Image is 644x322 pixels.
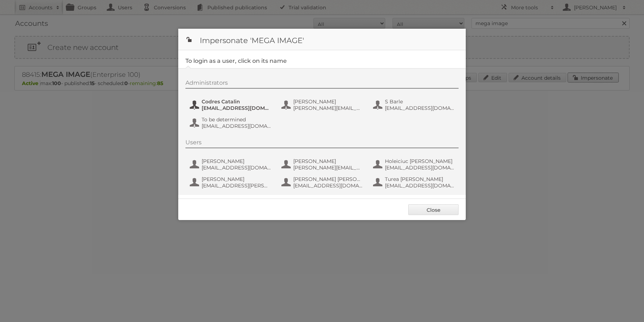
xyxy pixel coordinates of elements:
button: Holeiciuc [PERSON_NAME] [EMAIL_ADDRESS][DOMAIN_NAME] [372,157,457,172]
span: Turea [PERSON_NAME] [385,176,455,182]
a: Close [408,204,459,215]
span: Holeiciuc [PERSON_NAME] [385,158,455,164]
span: [EMAIL_ADDRESS][DOMAIN_NAME] [293,182,363,189]
span: [EMAIL_ADDRESS][DOMAIN_NAME] [202,105,271,111]
span: [EMAIL_ADDRESS][PERSON_NAME][DOMAIN_NAME] [202,182,271,189]
button: [PERSON_NAME] [PERSON_NAME] [EMAIL_ADDRESS][DOMAIN_NAME] [281,175,365,190]
div: Users [185,139,459,148]
span: [PERSON_NAME] [293,158,363,164]
legend: To login as a user, click on its name [185,57,287,64]
span: [PERSON_NAME] [PERSON_NAME] [293,176,363,182]
span: S Barle [385,98,455,105]
button: S Barle [EMAIL_ADDRESS][DOMAIN_NAME] [372,98,457,112]
button: [PERSON_NAME] [PERSON_NAME][EMAIL_ADDRESS][PERSON_NAME][DOMAIN_NAME] [281,98,365,112]
span: [EMAIL_ADDRESS][DOMAIN_NAME] [385,164,455,171]
button: To be determined [EMAIL_ADDRESS][DOMAIN_NAME] [189,116,273,130]
span: [PERSON_NAME] [293,98,363,105]
span: [PERSON_NAME][EMAIL_ADDRESS][PERSON_NAME][DOMAIN_NAME] [293,164,363,171]
button: [PERSON_NAME] [EMAIL_ADDRESS][DOMAIN_NAME] [189,157,273,172]
span: [EMAIL_ADDRESS][DOMAIN_NAME] [202,123,271,129]
div: Administrators [185,79,459,89]
button: [PERSON_NAME] [EMAIL_ADDRESS][PERSON_NAME][DOMAIN_NAME] [189,175,273,190]
button: [PERSON_NAME] [PERSON_NAME][EMAIL_ADDRESS][PERSON_NAME][DOMAIN_NAME] [281,157,365,172]
span: [PERSON_NAME] [202,176,271,182]
h1: Impersonate 'MEGA IMAGE' [178,29,466,50]
span: [PERSON_NAME] [202,158,271,164]
span: Codres Catalin [202,98,271,105]
span: [EMAIL_ADDRESS][DOMAIN_NAME] [385,105,455,111]
span: To be determined [202,116,271,123]
span: [EMAIL_ADDRESS][DOMAIN_NAME] [385,182,455,189]
span: [EMAIL_ADDRESS][DOMAIN_NAME] [202,164,271,171]
button: Codres Catalin [EMAIL_ADDRESS][DOMAIN_NAME] [189,98,273,112]
span: [PERSON_NAME][EMAIL_ADDRESS][PERSON_NAME][DOMAIN_NAME] [293,105,363,111]
button: Turea [PERSON_NAME] [EMAIL_ADDRESS][DOMAIN_NAME] [372,175,457,190]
